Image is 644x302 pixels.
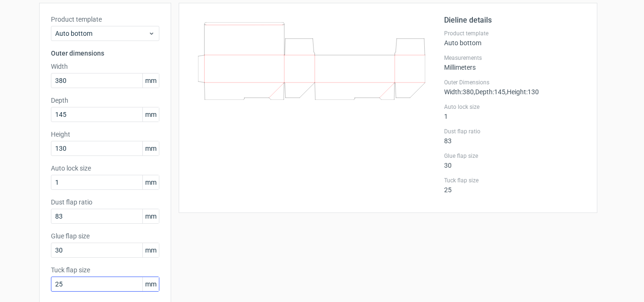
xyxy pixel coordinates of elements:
[51,197,159,207] label: Dust flap ratio
[444,152,586,169] div: 30
[505,88,539,96] span: , Height : 130
[444,54,586,71] div: Millimeters
[51,231,159,241] label: Glue flap size
[51,15,159,24] label: Product template
[142,73,159,88] span: mm
[474,88,505,96] span: , Depth : 145
[51,96,159,105] label: Depth
[444,103,586,111] label: Auto lock size
[142,243,159,257] span: mm
[444,177,586,194] div: 25
[444,177,586,184] label: Tuck flap size
[444,30,586,37] label: Product template
[142,209,159,223] span: mm
[142,141,159,155] span: mm
[51,49,159,58] h3: Outer dimensions
[444,54,586,62] label: Measurements
[51,163,159,173] label: Auto lock size
[142,277,159,291] span: mm
[51,130,159,139] label: Height
[444,103,586,120] div: 1
[142,107,159,122] span: mm
[55,29,148,38] span: Auto bottom
[444,30,586,47] div: Auto bottom
[444,79,586,86] label: Outer Dimensions
[444,152,586,160] label: Glue flap size
[51,265,159,275] label: Tuck flap size
[51,62,159,71] label: Width
[444,128,586,145] div: 83
[142,175,159,189] span: mm
[444,128,586,135] label: Dust flap ratio
[444,88,474,96] span: Width : 380
[444,15,586,26] h2: Dieline details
